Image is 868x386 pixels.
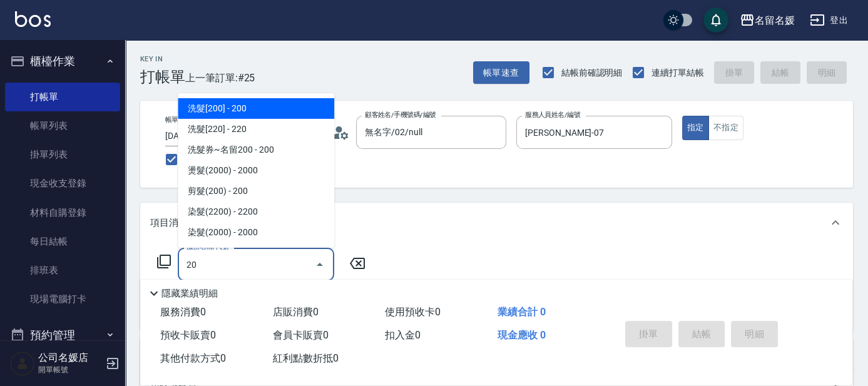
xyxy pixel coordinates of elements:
[185,70,255,86] span: 上一筆訂單:#25
[38,352,102,364] h5: 公司名媛店
[498,329,546,341] span: 現金應收 0
[10,351,35,376] img: Person
[160,352,226,364] span: 其他付款方式 0
[178,243,334,263] span: 染髮[1200] - 1200
[5,45,120,78] button: 櫃檯作業
[385,329,421,341] span: 扣入金 0
[473,61,529,84] button: 帳單速查
[682,116,709,140] button: 指定
[273,352,339,364] span: 紅利點數折抵 0
[5,227,120,256] a: 每日結帳
[735,8,800,33] button: 名留名媛
[310,255,330,275] button: Close
[38,364,102,375] p: 開單帳號
[755,13,795,28] div: 名留名媛
[5,198,120,227] a: 材料自購登錄
[140,203,853,243] div: 項目消費
[15,11,51,27] img: Logo
[5,111,120,140] a: 帳單列表
[708,116,743,140] button: 不指定
[140,55,185,63] h2: Key In
[160,329,216,341] span: 預收卡販賣 0
[273,329,329,341] span: 會員卡販賣 0
[525,110,580,119] label: 服務人員姓名/編號
[150,216,188,230] p: 項目消費
[561,66,623,79] span: 結帳前確認明細
[703,8,728,33] button: save
[165,126,294,146] input: YYYY/MM/DD hh:mm
[140,68,185,86] h3: 打帳單
[5,256,120,285] a: 排班表
[805,9,853,32] button: 登出
[178,201,334,222] span: 染髮(2200) - 2200
[178,222,334,243] span: 染髮(2000) - 2000
[160,306,206,318] span: 服務消費 0
[178,140,334,160] span: 洗髮券~名留200 - 200
[5,319,120,352] button: 預約管理
[651,66,704,79] span: 連續打單結帳
[273,306,319,318] span: 店販消費 0
[498,306,546,318] span: 業績合計 0
[5,285,120,313] a: 現場電腦打卡
[165,115,191,124] label: 帳單日期
[178,160,334,181] span: 燙髮(2000) - 2000
[5,140,120,169] a: 掛單列表
[385,306,441,318] span: 使用預收卡 0
[178,181,334,201] span: 剪髮(200) - 200
[178,98,334,119] span: 洗髮[200] - 200
[161,287,218,300] p: 隱藏業績明細
[5,83,120,111] a: 打帳單
[5,169,120,198] a: 現金收支登錄
[178,119,334,140] span: 洗髮[220] - 220
[365,110,436,119] label: 顧客姓名/手機號碼/編號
